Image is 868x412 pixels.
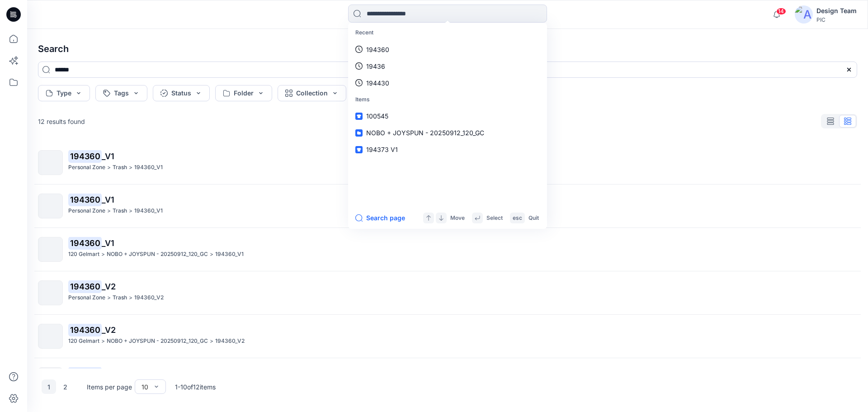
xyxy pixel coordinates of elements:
[101,250,105,259] p: >
[129,163,132,172] p: >
[366,78,389,88] p: 194430
[38,85,90,101] button: Type
[210,336,213,346] p: >
[68,150,102,162] mark: 194360
[210,250,213,259] p: >
[134,163,163,172] p: 194360_V1
[107,206,111,216] p: >
[486,213,503,223] p: Select
[366,112,388,120] span: 100545
[350,58,545,75] a: 19436
[102,325,116,335] span: _V2
[102,238,114,248] span: _V1
[33,232,863,267] a: 194360_V1120 Gelmart>NOBO + JOYSPUN - 20250912_120_GC>194360_V1
[68,163,105,172] p: Personal Zone
[215,85,272,101] button: Folder
[366,146,398,153] span: 194373 V1
[366,129,484,137] span: NOBO + JOYSPUN - 20250912_120_GC
[816,5,857,16] div: Design Team
[102,152,114,161] span: _V1
[33,362,863,398] a: 194360_V1Personal Zone>Trash>194360_V1
[215,250,244,259] p: 194360_V1
[350,24,545,41] p: Recent
[134,206,163,216] p: 194360_V1
[129,206,132,216] p: >
[776,8,786,15] span: 14
[816,16,857,23] div: PIC
[33,275,863,311] a: 194360_V2Personal Zone>Trash>194360_V2
[107,336,208,346] p: NOBO + JOYSPUN - 20250912_120_GC
[113,293,127,303] p: Trash
[350,108,545,124] a: 100545
[134,293,164,303] p: 194360_V2
[68,336,99,346] p: 120 Gelmart
[528,213,539,223] p: Quit
[350,91,545,108] p: Items
[366,45,389,54] p: 194360
[113,206,127,216] p: Trash
[38,117,85,126] p: 12 results found
[278,85,346,101] button: Collection
[68,237,102,249] mark: 194360
[42,379,56,394] button: 1
[350,124,545,141] a: NOBO + JOYSPUN - 20250912_120_GC
[31,36,864,62] h4: Search
[68,193,102,206] mark: 194360
[101,336,105,346] p: >
[58,379,72,394] button: 2
[102,282,116,291] span: _V2
[513,213,522,223] p: esc
[107,163,111,172] p: >
[350,75,545,91] a: 194430
[68,280,102,293] mark: 194360
[68,293,105,303] p: Personal Zone
[68,367,102,379] mark: 194360
[68,250,99,259] p: 120 Gelmart
[175,382,216,392] p: 1 - 10 of 12 items
[33,318,863,354] a: 194360_V2120 Gelmart>NOBO + JOYSPUN - 20250912_120_GC>194360_V2
[107,250,208,259] p: NOBO + JOYSPUN - 20250912_120_GC
[68,323,102,336] mark: 194360
[102,195,114,204] span: _V1
[153,85,210,101] button: Status
[33,145,863,180] a: 194360_V1Personal Zone>Trash>194360_V1
[142,382,148,392] div: 10
[350,141,545,158] a: 194373 V1
[87,382,132,392] p: Items per page
[795,5,813,24] img: avatar
[107,293,111,303] p: >
[450,213,465,223] p: Move
[113,163,127,172] p: Trash
[95,85,147,101] button: Tags
[68,206,105,216] p: Personal Zone
[350,41,545,58] a: 194360
[215,336,245,346] p: 194360_V2
[355,213,405,223] button: Search page
[33,188,863,224] a: 194360_V1Personal Zone>Trash>194360_V1
[366,62,385,71] p: 19436
[129,293,132,303] p: >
